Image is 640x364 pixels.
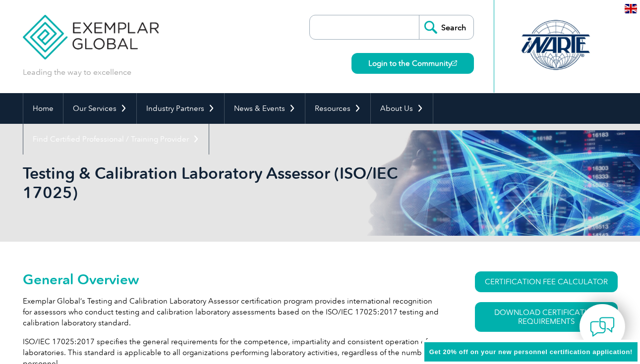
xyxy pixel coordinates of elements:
input: Search [419,15,473,39]
a: Home [23,93,63,124]
a: Login to the Community [351,53,474,74]
a: Resources [305,93,370,124]
a: Industry Partners [137,93,224,124]
img: open_square.png [452,60,457,66]
a: Download Certification Requirements [475,302,618,332]
a: Our Services [63,93,136,124]
h2: General Overview [23,271,439,287]
p: Exemplar Global’s Testing and Calibration Laboratory Assessor certification program provides inte... [23,296,439,328]
img: en [625,4,637,13]
a: Find Certified Professional / Training Provider [23,124,209,155]
p: Leading the way to excellence [23,67,131,78]
h1: Testing & Calibration Laboratory Assessor (ISO/IEC 17025) [23,163,404,202]
img: contact-chat.png [590,314,615,339]
a: About Us [371,93,433,124]
span: Get 20% off on your new personnel certification application! [429,348,633,356]
a: CERTIFICATION FEE CALCULATOR [475,271,618,292]
a: News & Events [225,93,305,124]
